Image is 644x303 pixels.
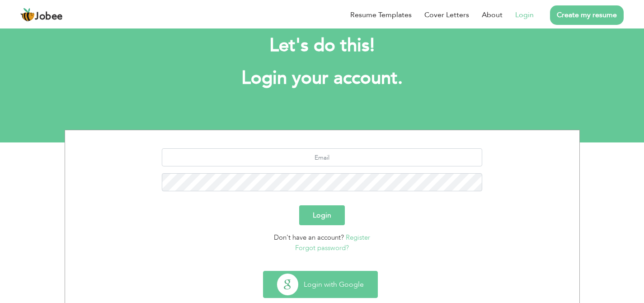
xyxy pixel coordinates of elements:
[78,34,566,57] h2: Let's do this!
[515,9,534,20] a: Login
[162,148,482,166] input: Email
[35,12,63,22] span: Jobee
[78,66,566,90] h1: Login your account.
[350,9,412,20] a: Resume Templates
[263,271,377,298] button: Login with Google
[274,233,344,242] span: Don't have an account?
[346,233,370,242] a: Register
[20,8,35,22] img: jobee.io
[295,243,349,252] a: Forgot password?
[20,8,63,22] a: Jobee
[482,9,503,20] a: About
[299,205,345,225] button: Login
[550,5,624,25] a: Create my resume
[424,9,469,20] a: Cover Letters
